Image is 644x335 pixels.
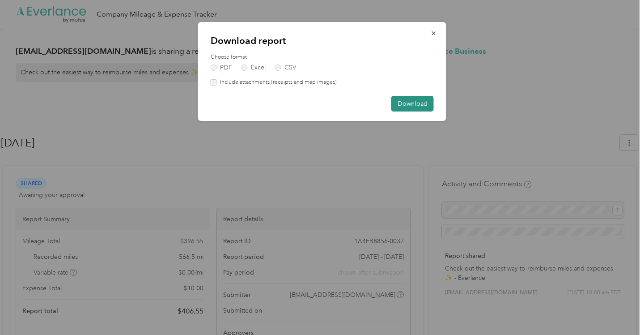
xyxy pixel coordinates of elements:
p: Download report [211,34,434,47]
label: Excel [241,64,266,71]
label: Include attachments (receipts and map images) [217,78,337,86]
label: PDF [211,64,232,71]
label: CSV [275,64,297,71]
button: Download [391,96,434,112]
label: Choose format [211,53,434,61]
